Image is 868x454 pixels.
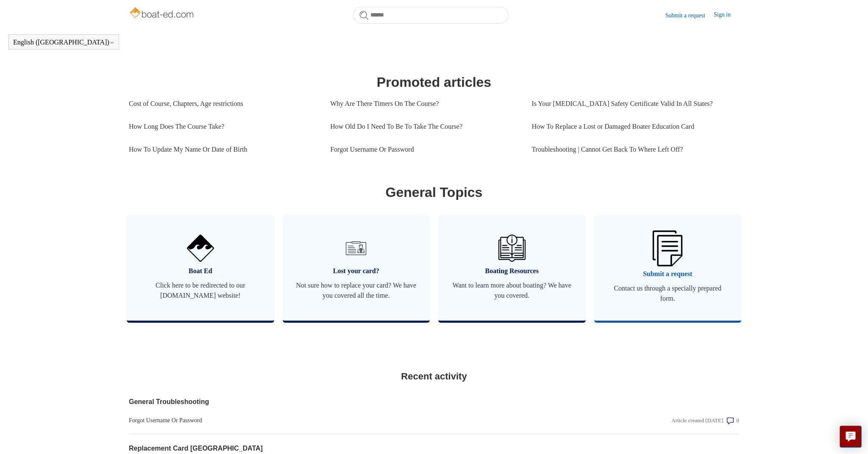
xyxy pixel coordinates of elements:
[295,280,417,301] span: Not sure how to replace your card? We have you covered all the time.
[295,266,417,276] span: Lost your card?
[13,39,114,46] button: English ([GEOGRAPHIC_DATA])
[283,215,430,321] a: Lost your card? Not sure how to replace your card? We have you covered all the time.
[671,416,723,425] div: Article created [DATE]
[607,269,729,279] span: Submit a request
[714,10,739,20] a: Sign in
[531,138,733,161] a: Troubleshooting | Cannot Get Back To Where Left Off?
[330,115,519,138] a: How Old Do I Need To Be To Take The Course?
[129,182,739,202] h1: General Topics
[127,215,274,321] a: Boat Ed Click here to be redirected to our [DOMAIN_NAME] website!
[330,138,519,161] a: Forgot Username Or Password
[451,266,573,276] span: Boating Resources
[531,115,733,138] a: How To Replace a Lost or Damaged Boater Education Card
[187,235,214,262] img: 01HZPCYVNCVF44JPJQE4DN11EA
[139,266,262,276] span: Boat Ed
[353,7,509,24] input: Search
[129,138,317,161] a: How To Update My Name Or Date of Birth
[139,280,262,301] span: Click here to be redirected to our [DOMAIN_NAME] website!
[129,369,739,383] h2: Recent activity
[330,92,519,115] a: Why Are There Timers On The Course?
[129,115,317,138] a: How Long Does The Course Take?
[665,11,714,20] a: Submit a request
[129,92,317,115] a: Cost of Course, Chapters, Age restrictions
[840,426,862,448] button: Live chat
[451,280,573,301] span: Want to learn more about boating? We have you covered.
[531,92,733,115] a: Is Your [MEDICAL_DATA] Safety Certificate Valid In All States?
[498,235,526,262] img: 01HZPCYVZMCNPYXCC0DPA2R54M
[129,5,196,22] img: Boat-Ed Help Center home page
[653,230,682,266] img: 01HZPCYW3NK71669VZTW7XY4G9
[129,443,556,454] a: Replacement Card [GEOGRAPHIC_DATA]
[129,72,739,92] h1: Promoted articles
[594,215,742,321] a: Submit a request Contact us through a specially prepared form.
[342,235,370,262] img: 01HZPCYVT14CG9T703FEE4SFXC
[607,283,729,304] span: Contact us through a specially prepared form.
[438,215,586,321] a: Boating Resources Want to learn more about boating? We have you covered.
[129,416,556,425] a: Forgot Username Or Password
[129,397,556,407] a: General Troubleshooting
